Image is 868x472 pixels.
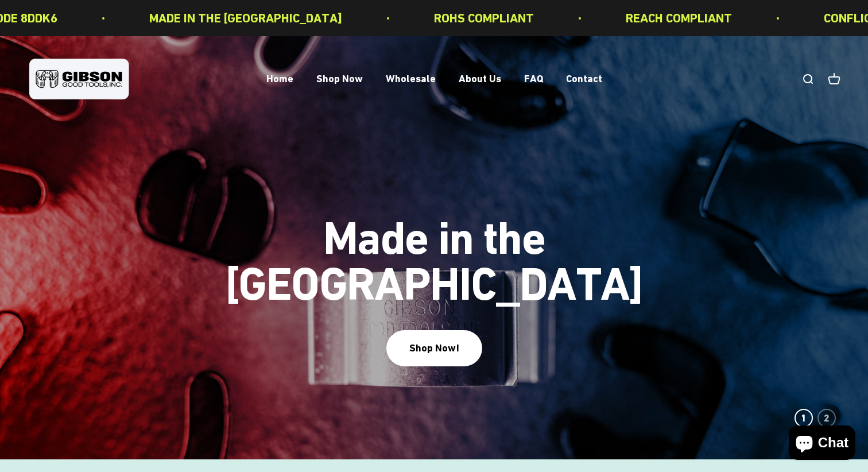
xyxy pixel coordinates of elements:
a: Contact [566,73,602,85]
button: Shop Now! [386,330,482,366]
a: Home [266,73,293,85]
p: MADE IN THE [GEOGRAPHIC_DATA] [149,8,342,28]
split-lines: Made in the [GEOGRAPHIC_DATA] [210,257,658,311]
a: FAQ [524,73,543,85]
a: Shop Now [316,73,363,85]
button: 2 [817,409,836,427]
button: 1 [795,409,813,427]
inbox-online-store-chat: Shopify online store chat [785,425,859,463]
a: About Us [459,73,501,85]
p: REACH COMPLIANT [625,8,731,28]
a: Wholesale [386,73,436,85]
p: ROHS COMPLIANT [433,8,533,28]
div: Shop Now! [409,340,459,357]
